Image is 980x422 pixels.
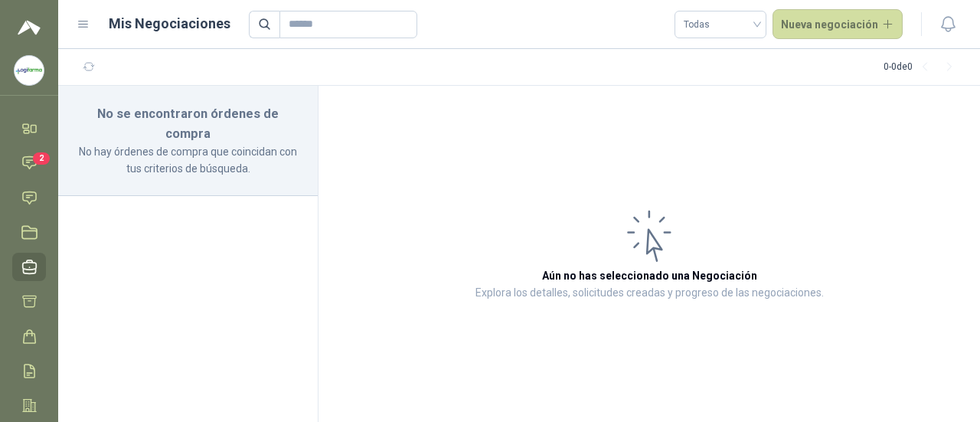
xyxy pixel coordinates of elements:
[33,152,50,165] span: 2
[773,9,903,40] button: Nueva negociación
[109,13,230,34] h1: Mis Negociaciones
[884,55,962,80] div: 0 - 0 de 0
[18,18,41,37] img: Logo peakr
[475,284,824,303] p: Explora los detalles, solicitudes creadas y progreso de las negociaciones.
[12,149,46,177] a: 2
[15,56,44,85] img: Company Logo
[77,143,299,177] p: No hay órdenes de compra que coincidan con tus criterios de búsqueda.
[684,13,757,36] span: Todas
[542,267,757,284] h3: Aún no has seleccionado una Negociación
[77,104,299,143] h3: No se encontraron órdenes de compra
